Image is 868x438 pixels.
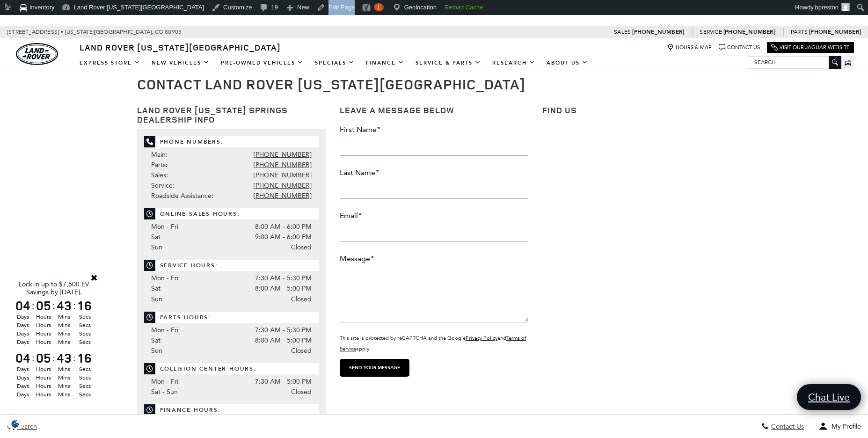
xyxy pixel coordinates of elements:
[144,312,319,323] span: Parts Hours:
[542,120,731,305] iframe: Dealer location map
[5,419,26,429] section: Click to Open Cookie Consent Modal
[255,377,312,387] span: 7:30 AM - 5:00 PM
[35,365,52,373] span: Hours
[76,313,94,321] span: Secs
[340,124,380,135] label: First Name
[769,423,804,431] span: Contact Us
[32,351,35,365] span: :
[151,326,178,334] span: Mon - Fri
[487,55,541,71] a: Research
[151,161,168,169] span: Parts:
[76,382,94,390] span: Secs
[466,335,497,341] a: Privacy Policy
[14,365,32,373] span: Days
[151,171,168,179] span: Sales:
[144,208,319,219] span: Online Sales Hours:
[155,26,163,38] span: CO
[632,28,684,36] a: [PHONE_NUMBER]
[291,387,312,397] span: Closed
[541,55,594,71] a: About Us
[828,423,861,431] span: My Profile
[35,321,52,329] span: Hours
[254,182,312,190] a: [PHONE_NUMBER]
[542,106,731,115] h3: Find Us
[215,55,309,71] a: Pre-Owned Vehicles
[14,329,32,338] span: Days
[700,29,722,35] span: Service
[667,44,712,51] a: Hours & Map
[410,55,487,71] a: Service & Parts
[137,76,731,92] h1: Contact Land Rover [US_STATE][GEOGRAPHIC_DATA]
[14,373,32,382] span: Days
[255,336,312,346] span: 8:00 AM - 5:00 PM
[137,106,326,124] h3: Land Rover [US_STATE] Springs Dealership Info
[74,42,286,53] a: Land Rover [US_STATE][GEOGRAPHIC_DATA]
[723,28,775,36] a: [PHONE_NUMBER]
[151,243,162,251] span: Sun
[55,299,73,312] span: 43
[55,365,73,373] span: Mins
[815,4,839,11] span: bpreston
[14,313,32,321] span: Days
[35,313,52,321] span: Hours
[144,363,319,374] span: Collision Center Hours:
[35,338,52,346] span: Hours
[165,26,182,38] span: 80905
[14,382,32,390] span: Days
[151,274,178,282] span: Mon - Fri
[255,284,312,294] span: 8:00 AM - 5:00 PM
[144,260,319,271] span: Service Hours:
[151,295,162,303] span: Sun
[340,168,379,178] label: Last Name
[340,335,526,352] a: Terms of Service
[445,4,483,11] strong: Reload Cache
[254,161,312,169] a: [PHONE_NUMBER]
[144,136,319,147] span: Phone Numbers:
[771,44,850,51] a: Visit Our Jaguar Website
[80,42,281,53] span: Land Rover [US_STATE][GEOGRAPHIC_DATA]
[151,336,160,344] span: Sat
[35,351,52,365] span: 05
[254,151,312,159] a: [PHONE_NUMBER]
[146,55,215,71] a: New Vehicles
[255,325,312,336] span: 7:30 AM - 5:30 PM
[151,233,160,241] span: Sat
[14,351,32,365] span: 04
[747,57,841,68] input: Search
[55,390,73,399] span: Mins
[614,29,631,35] span: Sales
[52,351,55,365] span: :
[151,223,178,231] span: Mon - Fri
[255,273,312,284] span: 7:30 AM - 5:30 PM
[7,26,64,38] span: [STREET_ADDRESS] •
[340,211,362,221] label: Email
[35,382,52,390] span: Hours
[55,351,73,365] span: 43
[291,346,312,356] span: Closed
[254,171,312,179] a: [PHONE_NUMBER]
[16,43,58,65] a: land-rover
[151,192,213,200] span: Roadside Assistance:
[291,242,312,253] span: Closed
[7,29,182,35] a: [STREET_ADDRESS] • [US_STATE][GEOGRAPHIC_DATA], CO 80905
[254,192,312,200] a: [PHONE_NUMBER]
[55,382,73,390] span: Mins
[76,338,94,346] span: Secs
[35,390,52,399] span: Hours
[65,26,153,38] span: [US_STATE][GEOGRAPHIC_DATA],
[74,55,146,71] a: EXPRESS STORE
[255,222,312,232] span: 8:00 AM - 6:00 PM
[255,232,312,242] span: 9:00 AM - 6:00 PM
[73,299,76,313] span: :
[151,285,160,292] span: Sat
[19,280,89,296] span: Lock in up to $7,500 EV Savings by [DATE].
[76,351,94,365] span: 16
[803,391,854,403] span: Chat Live
[151,388,178,396] span: Sat - Sun
[5,419,26,429] img: Opt-Out Icon
[340,254,374,264] label: Message
[76,321,94,329] span: Secs
[90,273,98,282] a: Close
[14,338,32,346] span: Days
[791,29,808,35] span: Parts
